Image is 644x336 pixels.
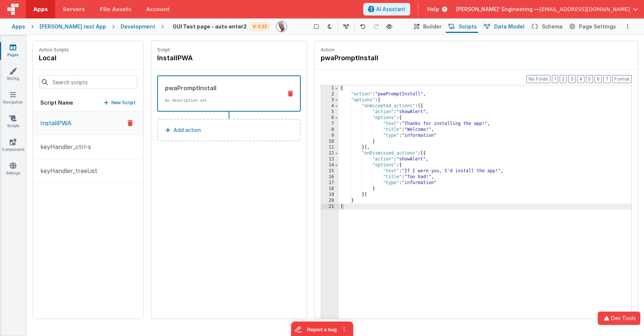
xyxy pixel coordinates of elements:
[40,99,73,106] h5: Script Name
[173,126,201,135] p: Add action
[552,75,558,83] button: 1
[321,91,339,97] div: 2
[321,85,339,91] div: 1
[456,6,638,13] button: [PERSON_NAME]' Engineering — [EMAIL_ADDRESS][DOMAIN_NAME]
[100,6,132,13] span: File Assets
[157,47,301,53] p: Script
[276,21,287,32] img: 11ac31fe5dc3d0eff3fbbbf7b26fa6e1
[321,186,339,192] div: 18
[321,53,432,63] h4: pwaPromptInstall
[456,6,539,13] span: [PERSON_NAME]' Engineering —
[104,99,136,106] button: New Script
[586,75,593,83] button: 5
[539,6,630,13] span: [EMAIL_ADDRESS][DOMAIN_NAME]
[12,23,25,30] div: Apps
[36,119,71,128] p: InstallPWA
[623,22,632,31] button: Options
[321,139,339,145] div: 10
[494,23,525,30] span: Data Model
[39,53,69,63] h4: local
[321,121,339,127] div: 7
[36,166,97,175] p: keyHandler_treeList
[598,312,640,325] button: Dev Tools
[459,23,477,30] span: Scripts
[529,20,564,33] button: Schema
[321,180,339,186] div: 17
[321,162,339,168] div: 14
[165,84,276,92] div: pwaPromptInstall
[321,168,339,174] div: 15
[321,47,632,53] p: Action
[250,22,270,31] div: V: 0.22
[63,6,85,13] span: Servers
[321,174,339,180] div: 16
[111,99,136,106] p: New Script
[568,75,576,83] button: 3
[33,6,48,13] span: Apps
[321,127,339,133] div: 8
[321,115,339,121] div: 6
[33,159,143,183] button: keyHandler_treeList
[427,6,439,13] span: Help
[33,135,143,159] button: keyHandler_ctrl-s
[40,23,106,30] div: [PERSON_NAME] test App
[567,20,617,33] button: Page Settings
[579,23,616,30] span: Page Settings
[321,103,339,109] div: 4
[321,145,339,150] div: 11
[321,133,339,139] div: 9
[39,75,137,89] input: Search scripts
[542,23,563,30] span: Schema
[39,47,69,53] p: Action Scripts
[121,23,155,30] div: Development
[603,75,611,83] button: 7
[423,23,441,30] span: Builder
[577,75,584,83] button: 4
[321,204,339,210] div: 21
[321,156,339,162] div: 13
[560,75,567,83] button: 2
[321,192,339,198] div: 19
[446,20,478,33] button: Scripts
[173,24,247,29] h4: GUI Test page - auto enter2
[33,111,143,135] button: InstallPWA
[36,142,91,151] p: keyHandler_ctrl-s
[321,150,339,156] div: 12
[612,75,632,83] button: Format
[526,75,550,83] button: No Folds
[321,109,339,115] div: 5
[157,53,268,63] h4: InstallPWA
[376,6,405,13] span: AI Assistant
[481,20,526,33] button: Data Model
[157,119,301,141] button: Add action
[321,198,339,204] div: 20
[363,3,410,16] button: AI Assistant
[321,97,339,103] div: 3
[411,20,443,33] button: Builder
[165,98,276,103] p: No description set
[594,75,602,83] button: 6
